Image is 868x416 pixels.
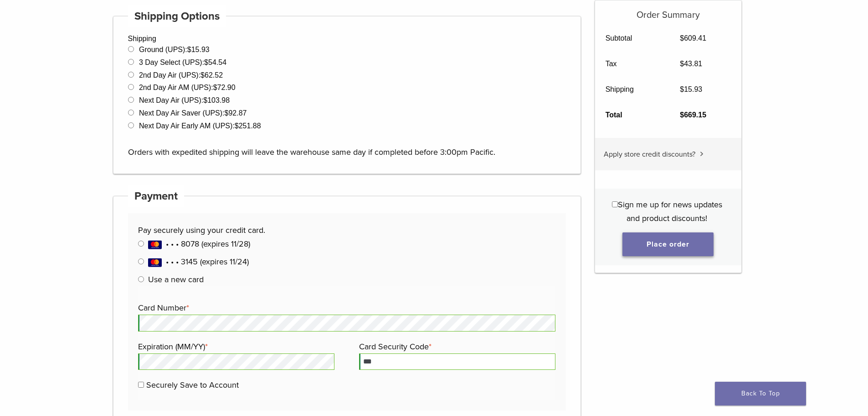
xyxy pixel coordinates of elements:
[680,111,684,119] span: $
[225,109,247,117] bdi: 92.87
[235,122,239,130] span: $
[680,85,702,93] bdi: 15.93
[138,340,332,353] label: Expiration (MM/YY)
[200,71,205,79] span: $
[148,258,162,267] img: MasterCard
[213,84,236,91] bdi: 72.90
[138,223,555,237] p: Pay securely using your credit card.
[235,122,261,130] bdi: 251.88
[595,102,670,128] th: Total
[204,58,208,66] span: $
[128,132,566,159] p: Orders with expedited shipping will leave the warehouse same day if completed before 3:00pm Pacific.
[113,16,581,174] div: Shipping
[612,201,618,207] input: Sign me up for news updates and product discounts!
[700,152,704,156] img: caret.svg
[139,84,236,91] label: 2nd Day Air AM (UPS):
[604,150,695,159] span: Apply store credit discounts?
[595,51,670,77] th: Tax
[204,58,226,66] bdi: 54.54
[595,26,670,51] th: Subtotal
[200,71,223,79] bdi: 62.52
[680,111,706,119] bdi: 669.15
[595,77,670,102] th: Shipping
[680,60,684,68] span: $
[680,34,706,42] bdi: 609.41
[148,240,162,249] img: MasterCard
[128,5,226,27] h4: Shipping Options
[139,122,261,130] label: Next Day Air Early AM (UPS):
[148,257,249,267] span: • • • 3145 (expires 11/24)
[680,85,684,93] span: $
[680,60,702,68] bdi: 43.81
[225,109,229,117] span: $
[622,232,714,256] button: Place order
[146,380,239,390] label: Securely Save to Account
[618,200,722,223] span: Sign me up for news updates and product discounts!
[138,301,553,315] label: Card Number
[680,34,684,42] span: $
[148,239,250,249] span: • • • 8078 (expires 11/28)
[359,340,553,353] label: Card Security Code
[139,96,230,104] label: Next Day Air (UPS):
[187,46,191,53] span: $
[139,71,223,79] label: 2nd Day Air (UPS):
[128,185,185,207] h4: Payment
[213,84,217,91] span: $
[139,46,210,53] label: Ground (UPS):
[139,109,247,117] label: Next Day Air Saver (UPS):
[187,46,210,53] bdi: 15.93
[595,0,741,21] h5: Order Summary
[138,286,555,400] fieldset: Payment Info
[139,58,226,66] label: 3 Day Select (UPS):
[148,274,204,284] label: Use a new card
[203,96,207,104] span: $
[203,96,230,104] bdi: 103.98
[715,382,806,405] a: Back To Top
